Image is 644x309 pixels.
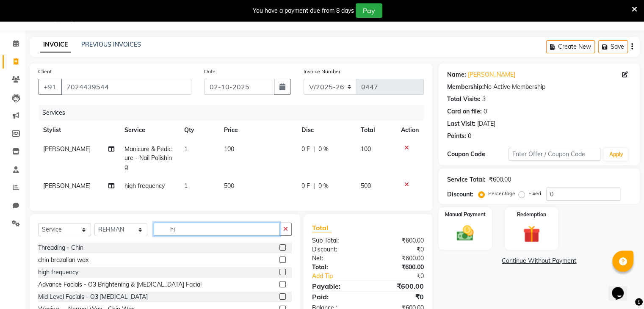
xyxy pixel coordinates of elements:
label: Invoice Number [304,68,340,75]
th: Service [119,121,179,140]
span: high frequency [124,182,165,190]
div: Points: [447,132,466,141]
div: Discount: [306,245,368,254]
div: Service Total: [447,175,486,184]
button: Apply [604,148,628,161]
div: high frequency [38,268,78,277]
button: Save [598,40,628,53]
label: Date [204,68,216,75]
a: PREVIOUS INVOICES [81,41,141,48]
label: Fixed [528,190,541,197]
div: Card on file: [447,107,482,116]
th: Disc [296,121,356,140]
label: Redemption [517,211,546,218]
button: Create New [546,40,595,53]
span: Total [312,223,332,232]
label: Manual Payment [445,211,486,218]
span: 1 [184,182,188,190]
span: | [313,145,315,154]
span: 0 % [318,182,329,190]
div: Paid: [306,292,368,302]
div: Net: [306,254,368,263]
span: 0 % [318,145,329,154]
div: ₹600.00 [368,236,430,245]
div: ₹0 [368,245,430,254]
div: ₹0 [368,292,430,302]
div: 3 [482,95,486,104]
div: chin brazalian wax [38,256,88,265]
input: Search by Name/Mobile/Email/Code [61,79,191,95]
div: Name: [447,70,466,79]
span: [PERSON_NAME] [43,182,91,190]
a: [PERSON_NAME] [468,70,515,79]
th: Qty [179,121,219,140]
th: Action [396,121,424,140]
div: [DATE] [477,119,495,128]
div: Membership: [447,83,484,91]
a: Continue Without Payment [440,257,638,265]
div: ₹0 [378,272,430,281]
label: Percentage [488,190,515,197]
th: Total [356,121,396,140]
div: ₹600.00 [368,254,430,263]
th: Price [219,121,296,140]
div: 0 [484,107,487,116]
input: Enter Offer / Coupon Code [509,148,601,161]
span: 500 [224,182,234,190]
span: [PERSON_NAME] [43,145,91,153]
div: Coupon Code [447,150,509,159]
div: Total Visits: [447,95,481,104]
span: 0 F [301,145,310,154]
a: INVOICE [40,37,71,52]
input: Search or Scan [154,223,280,236]
div: Advance Facials - O3 Brightening & [MEDICAL_DATA] Facial [38,280,202,289]
div: ₹600.00 [368,263,430,272]
button: Pay [356,3,382,18]
button: +91 [38,79,62,95]
span: 0 F [301,182,310,190]
div: ₹600.00 [368,281,430,291]
span: | [313,182,315,190]
span: 500 [361,182,371,190]
div: Total: [306,263,368,272]
div: Sub Total: [306,236,368,245]
div: 0 [468,132,471,141]
div: Last Visit: [447,119,475,128]
span: 100 [224,145,234,153]
div: No Active Membership [447,83,631,91]
label: Client [38,68,52,75]
a: Add Tip [306,272,378,281]
div: Mid Level Facials - O3 [MEDICAL_DATA] [38,292,148,301]
img: _cash.svg [451,223,479,243]
div: Discount: [447,190,473,199]
div: You have a payment due from 8 days [253,6,354,15]
span: Manicure & Pedicure - Nail Polishing [124,145,172,171]
span: 1 [184,145,188,153]
th: Stylist [38,121,119,140]
div: Payable: [306,281,368,291]
div: Services [39,105,430,121]
span: 100 [361,145,371,153]
img: _gift.svg [518,223,545,245]
div: Threading - Chin [38,243,83,252]
iframe: chat widget [608,275,636,301]
div: ₹600.00 [489,175,511,184]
